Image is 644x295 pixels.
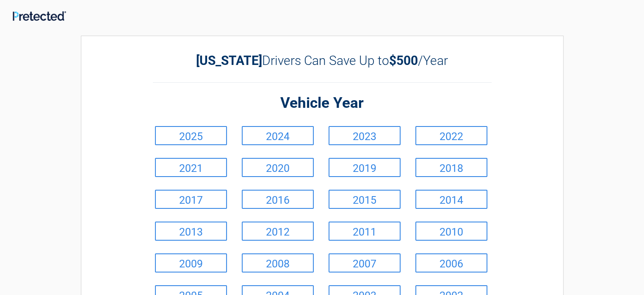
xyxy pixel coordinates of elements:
[153,53,492,68] h2: Drivers Can Save Up to /Year
[13,11,66,21] img: Main Logo
[242,158,314,177] a: 2020
[329,222,401,241] a: 2011
[153,93,492,113] h2: Vehicle Year
[389,53,418,68] b: $500
[415,126,487,145] a: 2022
[329,190,401,209] a: 2015
[329,253,401,273] a: 2007
[329,126,401,145] a: 2023
[242,253,314,273] a: 2008
[415,222,487,241] a: 2010
[415,190,487,209] a: 2014
[155,253,227,273] a: 2009
[155,190,227,209] a: 2017
[155,222,227,241] a: 2013
[415,158,487,177] a: 2018
[155,126,227,145] a: 2025
[242,190,314,209] a: 2016
[196,53,262,68] b: [US_STATE]
[242,126,314,145] a: 2024
[155,158,227,177] a: 2021
[329,158,401,177] a: 2019
[242,222,314,241] a: 2012
[415,253,487,273] a: 2006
